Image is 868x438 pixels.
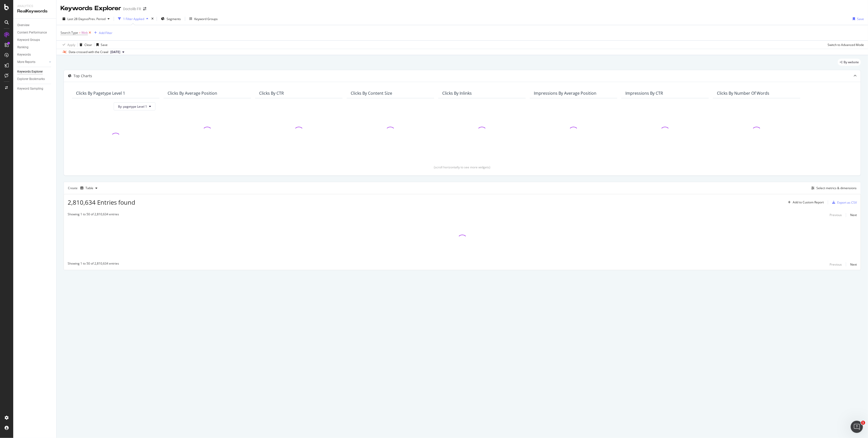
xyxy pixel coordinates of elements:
div: Impressions By CTR [625,91,663,96]
div: Explorer Bookmarks [17,76,45,82]
a: Explorer Bookmarks [17,76,53,82]
div: Previous [830,213,842,217]
div: Content Performance [17,30,47,35]
div: Doctolib FR [123,6,141,11]
a: Keyword Groups [17,37,53,43]
div: Keyword Groups [17,37,40,43]
span: By website [844,61,859,64]
div: Data crossed with the Crawl [69,50,108,54]
span: By: pagetype Level 1 [118,104,147,109]
div: Table [85,187,93,190]
div: Ranking [17,45,28,50]
button: Table [78,184,99,192]
button: [DATE] [108,49,126,55]
div: Add to Custom Report [793,201,824,204]
span: Segments [167,17,181,21]
div: Next [850,262,857,267]
div: arrow-right-arrow-left [143,7,146,11]
button: Next [850,261,857,267]
button: Select metrics & dimensions [809,185,857,191]
a: More Reports [17,59,48,65]
div: Save [101,43,108,47]
a: Keyword Sampling [17,86,53,91]
div: legacy label [838,59,861,66]
button: Clear [78,41,92,49]
button: Switch to Advanced Mode [826,41,864,49]
div: Keywords Explorer [17,69,43,74]
span: Web [81,29,88,36]
span: Search Type [61,30,78,35]
div: Clicks By CTR [259,91,284,96]
div: Clicks By pagetype Level 1 [76,91,125,96]
div: Clicks By Content Size [351,91,392,96]
div: Save [857,17,864,21]
div: (scroll horizontally to see more widgets) [70,165,855,169]
button: By: pagetype Level 1 [114,102,155,110]
div: Next [850,213,857,217]
div: Keywords Explorer [61,4,121,13]
span: 2,810,634 Entries found [68,198,135,206]
span: = [79,30,81,35]
button: Last 28 DaysvsPrev. Period [61,15,112,23]
div: More Reports [17,59,35,65]
div: Previous [830,262,842,267]
a: Overview [17,23,53,28]
div: Add Filter [99,31,112,35]
div: Select metrics & dimensions [816,186,857,190]
button: 1 Filter Applied [116,15,150,23]
div: Impressions By Average Position [534,91,596,96]
a: Keywords Explorer [17,69,53,74]
div: Analytics [17,4,52,8]
span: Last 28 Days [67,17,85,21]
div: Keywords [17,52,31,57]
div: Clicks By Average Position [168,91,217,96]
div: Showing 1 to 50 of 2,810,634 entries [68,261,119,267]
div: Clicks By Inlinks [442,91,472,96]
div: Showing 1 to 50 of 2,810,634 entries [68,212,119,218]
button: Add to Custom Report [786,198,824,206]
div: times [150,16,155,21]
button: Previous [830,261,842,267]
button: Apply [61,41,75,49]
div: 1 Filter Applied [123,17,144,21]
span: 2025 Sep. 5th [110,50,120,54]
div: Keyword Sampling [17,86,43,91]
div: Keyword Groups [194,17,218,21]
a: Content Performance [17,30,53,35]
button: Segments [159,15,183,23]
div: Export as CSV [837,200,857,205]
button: Previous [830,212,842,218]
div: Create [68,184,99,192]
button: Save [94,41,108,49]
iframe: Intercom live chat [851,421,863,433]
div: Apply [67,43,75,47]
div: Overview [17,23,30,28]
div: RealKeywords [17,8,52,14]
button: Keyword Groups [187,15,220,23]
span: vs Prev. Period [85,17,106,21]
a: Ranking [17,45,53,50]
a: Keywords [17,52,53,57]
div: Top Charts [73,73,92,78]
button: Save [851,15,864,23]
div: Clicks By Number Of Words [717,91,769,96]
div: Switch to Advanced Mode [828,43,864,47]
button: Export as CSV [830,198,857,206]
div: Clear [84,43,92,47]
button: Add Filter [92,30,112,36]
span: 1 [861,421,865,425]
button: Next [850,212,857,218]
